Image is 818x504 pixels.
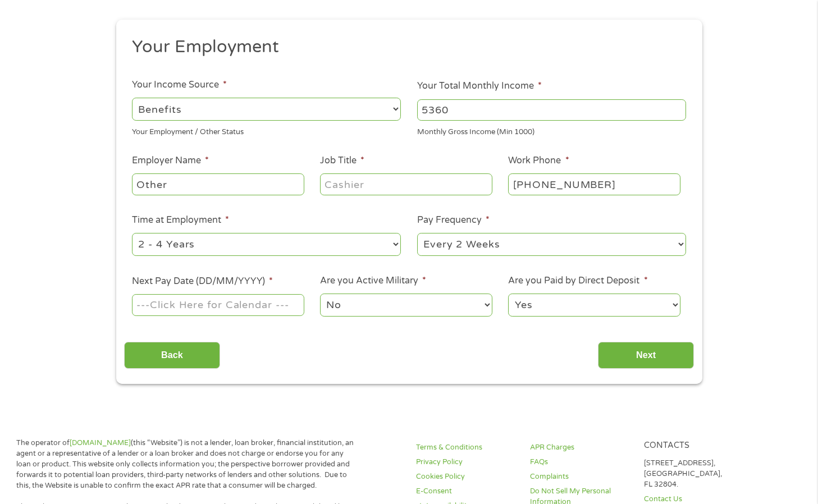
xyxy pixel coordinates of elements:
[530,471,630,482] a: Complaints
[644,441,744,451] h4: Contacts
[508,275,647,287] label: Are you Paid by Direct Deposit
[416,442,517,453] a: Terms & Conditions
[417,123,686,138] div: Monthly Gross Income (Min 1000)
[132,123,401,138] div: Your Employment / Other Status
[132,173,304,195] input: Walmart
[124,342,220,369] input: Back
[132,79,227,91] label: Your Income Source
[416,457,517,468] a: Privacy Policy
[320,155,364,167] label: Job Title
[132,155,209,167] label: Employer Name
[320,173,492,195] input: Cashier
[70,438,131,447] a: [DOMAIN_NAME]
[416,471,517,482] a: Cookies Policy
[508,173,680,195] input: (231) 754-4010
[530,457,630,468] a: FAQs
[417,99,686,121] input: 1800
[132,36,678,58] h2: Your Employment
[417,214,490,226] label: Pay Frequency
[320,275,426,287] label: Are you Active Military
[132,276,273,287] label: Next Pay Date (DD/MM/YYYY)
[644,458,744,490] p: [STREET_ADDRESS], [GEOGRAPHIC_DATA], FL 32804.
[598,342,694,369] input: Next
[417,80,542,92] label: Your Total Monthly Income
[16,438,359,491] p: The operator of (this “Website”) is not a lender, loan broker, financial institution, an agent or...
[530,442,630,453] a: APR Charges
[416,486,517,497] a: E-Consent
[132,294,304,315] input: ---Click Here for Calendar ---
[132,214,229,226] label: Time at Employment
[508,155,569,167] label: Work Phone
